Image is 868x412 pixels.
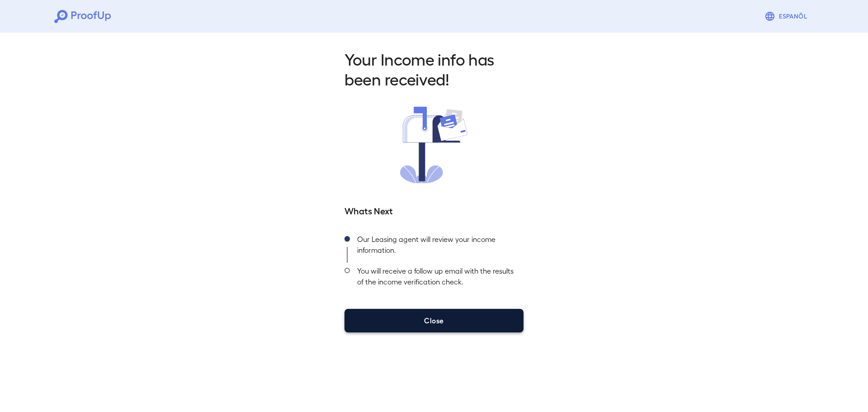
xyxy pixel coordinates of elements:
img: received.svg [400,107,468,183]
button: Close [344,309,524,332]
div: You will receive a follow up email with the results of the income verification check. [350,263,524,294]
button: Espanõl [761,7,814,25]
h2: Your Income info has been received! [344,49,524,89]
div: Our Leasing agent will review your income information. [350,231,524,263]
h5: Whats Next [344,204,524,217]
